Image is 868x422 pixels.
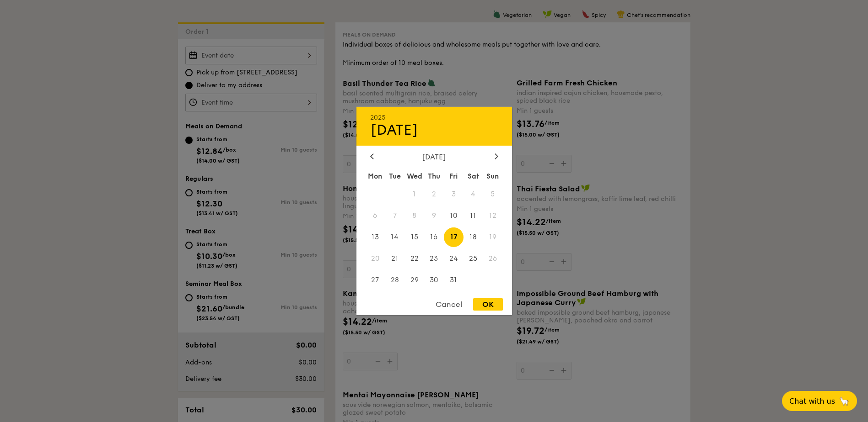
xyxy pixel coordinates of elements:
[444,227,464,247] span: 17
[426,298,471,311] div: Cancel
[366,168,385,185] div: Mon
[366,206,385,226] span: 6
[424,270,444,290] span: 30
[782,391,857,411] button: Chat with us🦙
[385,227,404,247] span: 14
[464,227,483,247] span: 18
[404,168,424,185] div: Wed
[424,248,444,268] span: 23
[789,397,835,406] span: Chat with us
[483,227,503,247] span: 19
[483,168,503,185] div: Sun
[424,185,444,204] span: 2
[464,168,483,185] div: Sat
[444,270,464,290] span: 31
[385,248,404,268] span: 21
[424,227,444,247] span: 16
[366,227,385,247] span: 13
[464,185,483,204] span: 4
[839,396,850,406] span: 🦙
[404,206,424,226] span: 8
[370,153,498,161] div: [DATE]
[370,114,498,121] div: 2025
[473,298,503,311] div: OK
[444,206,464,226] span: 10
[424,168,444,185] div: Thu
[404,185,424,204] span: 1
[385,270,404,290] span: 28
[424,206,444,226] span: 9
[385,206,404,226] span: 7
[483,248,503,268] span: 26
[404,248,424,268] span: 22
[483,185,503,204] span: 5
[370,121,498,139] div: [DATE]
[404,270,424,290] span: 29
[483,206,503,226] span: 12
[366,270,385,290] span: 27
[464,206,483,226] span: 11
[464,248,483,268] span: 25
[366,248,385,268] span: 20
[444,168,464,185] div: Fri
[385,168,404,185] div: Tue
[444,185,464,204] span: 3
[444,248,464,268] span: 24
[404,227,424,247] span: 15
